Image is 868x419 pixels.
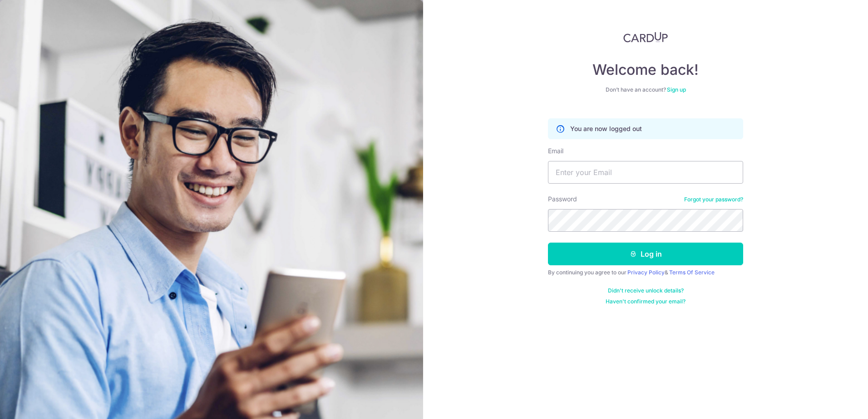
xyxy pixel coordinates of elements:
[570,124,642,133] p: You are now logged out
[548,195,577,204] label: Password
[627,269,665,276] a: Privacy Policy
[669,269,715,276] a: Terms Of Service
[548,146,563,156] label: Email
[667,86,686,93] a: Sign up
[548,61,743,79] h4: Welcome back!
[606,298,686,305] a: Haven't confirmed your email?
[548,161,743,184] input: Enter your Email
[548,243,743,265] button: Log in
[623,32,668,43] img: CardUp Logo
[548,86,743,93] div: Don’t have an account?
[548,269,743,276] div: By continuing you agree to our &
[684,196,743,203] a: Forgot your password?
[608,287,684,294] a: Didn't receive unlock details?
